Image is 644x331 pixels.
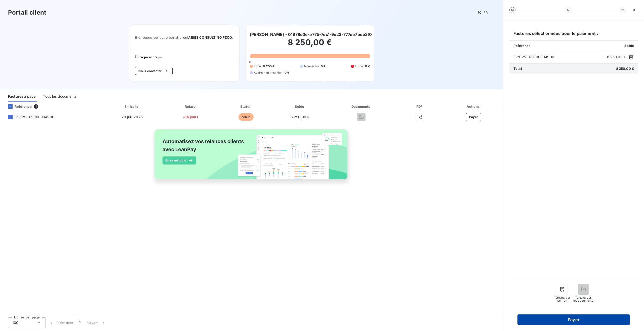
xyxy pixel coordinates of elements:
span: 0 € [365,64,370,69]
button: Précédent [46,317,76,328]
div: Actions [445,104,502,109]
button: Suivant [84,317,109,328]
h3: Portail client [8,8,46,17]
span: Référence [513,44,531,48]
span: échue [238,113,254,121]
div: Retard [164,104,218,109]
span: 8 250,00 € [291,115,310,119]
span: Non-échu [304,64,319,69]
span: Total [513,67,522,71]
div: Factures à payer [8,91,37,102]
div: Solde [274,104,326,109]
button: Payer [517,314,630,325]
h6: [PERSON_NAME] - 01978d3e-e775-7ec1-9e23-777ee7beb3f0 [250,31,372,37]
span: 0 € [321,64,326,69]
span: 1 [79,320,80,325]
span: Échu [254,64,261,69]
img: Company logo [135,56,167,59]
span: 0 [249,60,251,64]
button: Payer [466,113,481,121]
span: 8 250 € [263,64,274,69]
span: Avoirs non associés [254,71,283,75]
div: Documents [328,104,395,109]
button: 1 [76,317,84,328]
h6: Factures sélectionnées pour le paiement : [509,30,638,40]
span: 0 € [285,71,289,75]
span: Télécharger les documents [573,296,593,302]
span: Litige [355,64,363,69]
span: 20 juil. 2025 [122,115,143,119]
div: Tous les documents [43,91,76,102]
span: 100 [12,320,18,325]
span: Télécharger les PDF [554,296,570,302]
span: 8 250,00 € [616,67,634,71]
span: Solde [624,44,634,48]
span: Bienvenue sur votre portail client . [135,35,233,39]
div: Référence [4,104,32,109]
span: F-2025-07-000004900 [14,115,54,120]
span: +14 jours [183,115,198,119]
button: Nous contacter [135,67,172,75]
img: banner [150,126,353,188]
span: 1 [34,104,38,109]
span: 8 250,00 € [607,54,626,60]
div: Statut [220,104,272,109]
div: PDF [397,104,443,109]
span: FR [484,11,488,15]
span: F-2025-07-000004900 [513,54,605,60]
h2: 8 250,00 € [250,37,370,52]
div: Émise le [103,104,162,109]
span: ARIES CONSULTING FZCO [188,35,232,39]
